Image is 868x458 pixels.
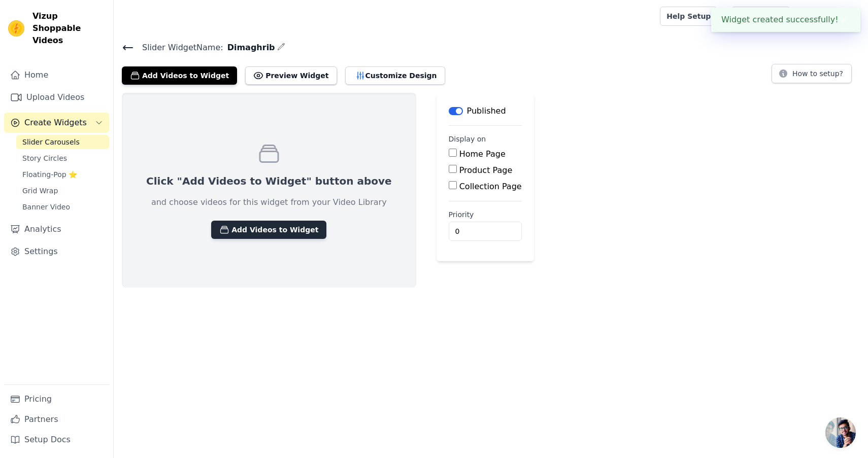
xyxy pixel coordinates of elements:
label: Home Page [459,149,506,159]
button: Customize Design [345,66,445,85]
span: Vizup Shoppable Videos [32,10,105,47]
button: Preview Widget [245,66,337,85]
a: Floating-Pop ⭐ [16,167,109,182]
p: Published [467,105,506,117]
img: Vizup [8,20,24,37]
button: Add Videos to Widget [122,66,237,85]
span: Dimaghrib [223,42,275,54]
a: Story Circles [16,151,109,165]
button: Close [839,14,850,26]
button: D Dimaghrib [798,7,860,25]
a: Pricing [4,389,109,409]
a: Settings [4,241,109,262]
a: Slider Carousels [16,135,109,149]
label: Collection Page [459,182,522,191]
a: Partners [4,409,109,430]
p: Dimaghrib [815,7,860,25]
button: How to setup? [772,64,852,83]
a: Home [4,65,109,85]
div: Ouvrir le chat [825,417,856,448]
div: Edit Name [277,41,285,54]
div: Widget created successfully! [711,8,860,32]
span: Create Widgets [24,117,87,129]
span: Slider Carousels [22,137,80,147]
a: Banner Video [16,200,109,214]
a: Analytics [4,219,109,239]
button: Add Videos to Widget [211,221,326,239]
a: Upload Videos [4,87,109,108]
p: and choose videos for this widget from your Video Library [151,196,387,208]
span: Story Circles [22,153,67,163]
span: Slider Widget Name: [134,42,223,54]
a: How to setup? [772,71,852,81]
span: Grid Wrap [22,186,58,196]
legend: Display on [449,134,486,144]
a: Book Demo [731,7,790,26]
span: Banner Video [22,202,70,212]
label: Priority [449,209,522,220]
a: Help Setup [660,7,717,26]
p: Click "Add Videos to Widget" button above [146,174,392,188]
a: Grid Wrap [16,184,109,198]
a: Setup Docs [4,430,109,450]
span: Floating-Pop ⭐ [22,169,77,180]
label: Product Page [459,165,513,175]
button: Create Widgets [4,113,109,133]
